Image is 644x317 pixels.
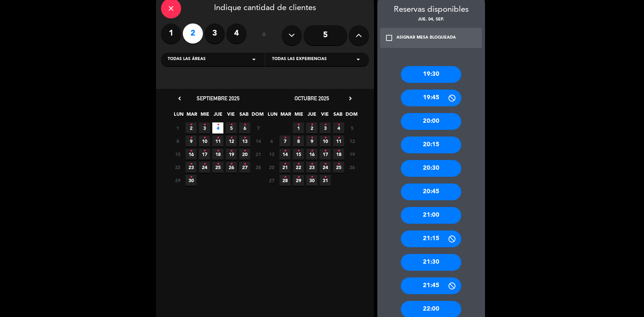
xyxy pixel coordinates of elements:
[293,136,304,147] span: 8
[346,162,358,173] span: 26
[203,119,206,130] i: •
[185,122,197,134] span: 2
[226,149,237,160] span: 19
[226,122,237,134] span: 5
[396,35,456,41] div: ASIGNAR MESA BLOQUEADA
[225,110,236,121] span: VIE
[185,175,197,186] span: 30
[253,122,264,134] span: 7
[297,119,300,130] i: •
[333,149,344,160] span: 18
[230,159,232,169] i: •
[320,149,331,160] span: 17
[172,136,183,147] span: 8
[250,55,258,63] i: arrow_drop_down
[266,136,277,147] span: 6
[306,149,317,160] span: 16
[176,95,183,102] i: chevron_left
[190,146,192,156] i: •
[185,162,197,173] span: 23
[333,136,344,147] span: 11
[212,136,223,147] span: 11
[253,136,264,147] span: 14
[311,119,313,130] i: •
[284,172,286,182] i: •
[324,172,326,182] i: •
[173,110,184,121] span: LUN
[284,133,286,143] i: •
[230,119,232,130] i: •
[284,146,286,156] i: •
[244,133,246,143] i: •
[306,136,317,147] span: 9
[401,183,461,200] div: 20:45
[347,95,354,102] i: chevron_right
[212,162,223,173] span: 25
[190,133,192,143] i: •
[244,146,246,156] i: •
[230,133,232,143] i: •
[293,175,304,186] span: 29
[185,136,197,147] span: 9
[172,122,183,134] span: 1
[346,122,358,134] span: 5
[332,110,343,121] span: SAB
[311,172,313,182] i: •
[306,110,317,121] span: JUE
[324,159,326,169] i: •
[205,23,225,44] label: 3
[311,159,313,169] i: •
[297,146,300,156] i: •
[401,254,461,271] div: 21:30
[297,172,300,182] i: •
[337,159,340,169] i: •
[401,160,461,177] div: 20:30
[306,162,317,173] span: 23
[377,16,485,23] div: jue. 04, sep.
[324,133,326,143] i: •
[203,146,206,156] i: •
[346,136,358,147] span: 12
[267,110,278,121] span: LUN
[217,119,219,130] i: •
[293,149,304,160] span: 15
[212,149,223,160] span: 18
[324,146,326,156] i: •
[279,175,290,186] span: 28
[197,95,239,102] span: septiembre 2025
[401,207,461,224] div: 21:00
[401,113,461,130] div: 20:00
[239,162,250,173] span: 27
[279,149,290,160] span: 14
[185,149,197,160] span: 16
[337,119,340,130] i: •
[385,34,393,42] i: check_box_outline_blank
[401,137,461,153] div: 20:15
[186,110,197,121] span: MAR
[272,56,327,63] span: Todas las experiencias
[377,3,485,16] div: Reservas disponibles
[293,110,304,121] span: MIE
[212,110,223,121] span: JUE
[244,159,246,169] i: •
[297,133,300,143] i: •
[266,149,277,160] span: 13
[280,110,291,121] span: MAR
[226,162,237,173] span: 26
[217,159,219,169] i: •
[319,110,330,121] span: VIE
[279,162,290,173] span: 21
[401,90,461,106] div: 19:45
[306,175,317,186] span: 30
[253,149,264,160] span: 21
[217,146,219,156] i: •
[212,122,223,134] span: 4
[401,277,461,294] div: 21:45
[266,162,277,173] span: 20
[183,23,203,44] label: 2
[239,136,250,147] span: 13
[203,159,206,169] i: •
[306,122,317,134] span: 2
[190,172,192,182] i: •
[199,149,210,160] span: 17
